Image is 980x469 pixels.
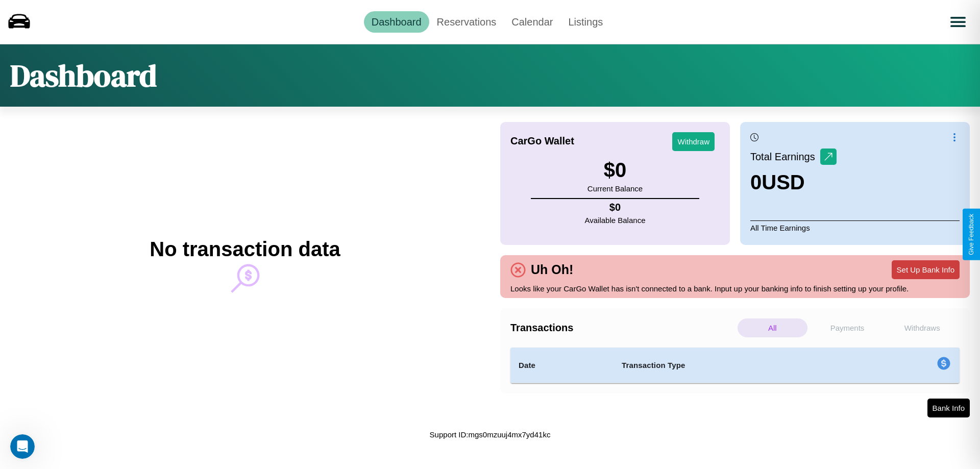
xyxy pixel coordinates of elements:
[968,214,975,255] div: Give Feedback
[430,428,551,441] p: Support ID: mgs0mzuuj4mx7yd41kc
[672,132,715,151] button: Withdraw
[429,11,504,33] a: Reservations
[887,318,957,337] p: Withdraws
[622,359,853,372] h4: Transaction Type
[10,434,35,459] iframe: Intercom live chat
[364,11,429,33] a: Dashboard
[560,11,610,33] a: Listings
[585,213,646,227] p: Available Balance
[526,262,578,277] h4: Uh Oh!
[510,282,960,295] p: Looks like your CarGo Wallet has isn't connected to a bank. Input up your banking info to finish ...
[519,359,605,372] h4: Date
[750,171,837,194] h3: 0 USD
[927,399,970,417] button: Bank Info
[944,8,972,36] button: Open menu
[10,55,157,96] h1: Dashboard
[813,318,883,337] p: Payments
[587,159,643,182] h3: $ 0
[510,348,960,383] table: simple table
[750,147,820,166] p: Total Earnings
[510,135,574,147] h4: CarGo Wallet
[587,182,643,195] p: Current Balance
[510,322,735,334] h4: Transactions
[892,260,960,279] button: Set Up Bank Info
[504,11,560,33] a: Calendar
[585,202,646,213] h4: $ 0
[150,238,340,261] h2: No transaction data
[738,318,807,337] p: All
[750,220,960,235] p: All Time Earnings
